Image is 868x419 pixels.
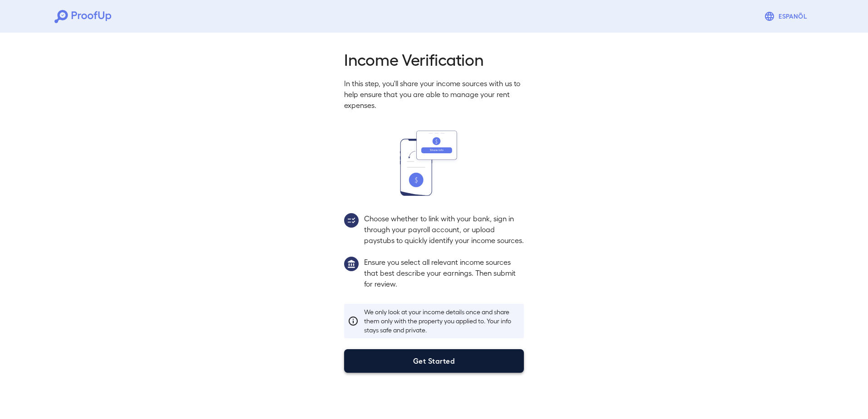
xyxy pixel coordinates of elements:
[400,131,468,196] img: transfer_money.svg
[364,307,520,335] p: We only look at your income details once and share them only with the property you applied to. Yo...
[364,257,524,289] p: Ensure you select all relevant income sources that best describe your earnings. Then submit for r...
[344,213,359,228] img: group2.svg
[344,49,524,69] h2: Income Verification
[760,7,814,25] button: Espanõl
[344,78,524,111] p: In this step, you'll share your income sources with us to help ensure that you are able to manage...
[344,349,524,373] button: Get Started
[364,213,524,246] p: Choose whether to link with your bank, sign in through your payroll account, or upload paystubs t...
[344,257,359,271] img: group1.svg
